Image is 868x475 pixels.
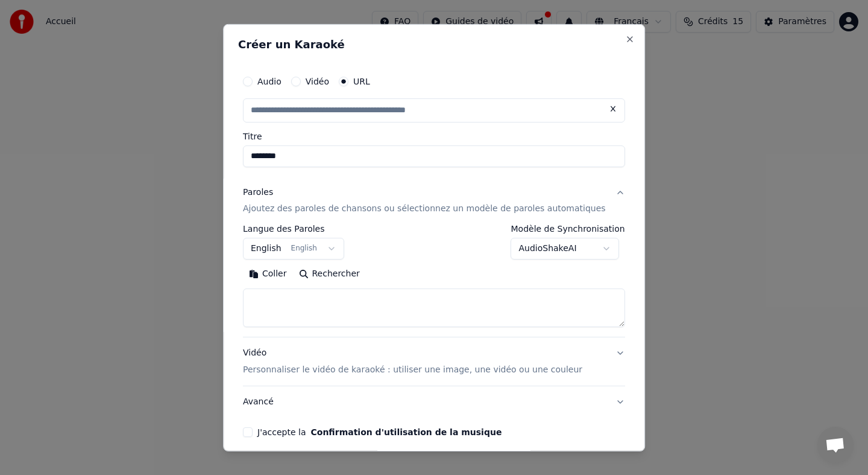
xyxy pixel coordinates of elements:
label: J'accepte la [257,428,502,436]
label: Audio [257,77,281,85]
label: Modèle de Synchronisation [511,225,625,233]
label: Titre [243,132,625,140]
button: Coller [243,264,293,284]
label: URL [353,77,370,85]
button: ParolesAjoutez des paroles de chansons ou sélectionnez un modèle de paroles automatiques [243,176,625,225]
div: Paroles [243,186,273,198]
p: Ajoutez des paroles de chansons ou sélectionnez un modèle de paroles automatiques [243,203,606,215]
button: Avancé [243,386,625,418]
div: ParolesAjoutez des paroles de chansons ou sélectionnez un modèle de paroles automatiques [243,225,625,337]
label: Langue des Paroles [243,225,344,233]
p: Personnaliser le vidéo de karaoké : utiliser une image, une vidéo ou une couleur [243,364,582,376]
div: Vidéo [243,347,582,376]
button: J'accepte la [311,428,502,436]
label: Vidéo [306,77,329,85]
h2: Créer un Karaoké [238,39,630,49]
button: VidéoPersonnaliser le vidéo de karaoké : utiliser une image, une vidéo ou une couleur [243,337,625,386]
button: Rechercher [293,264,366,284]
